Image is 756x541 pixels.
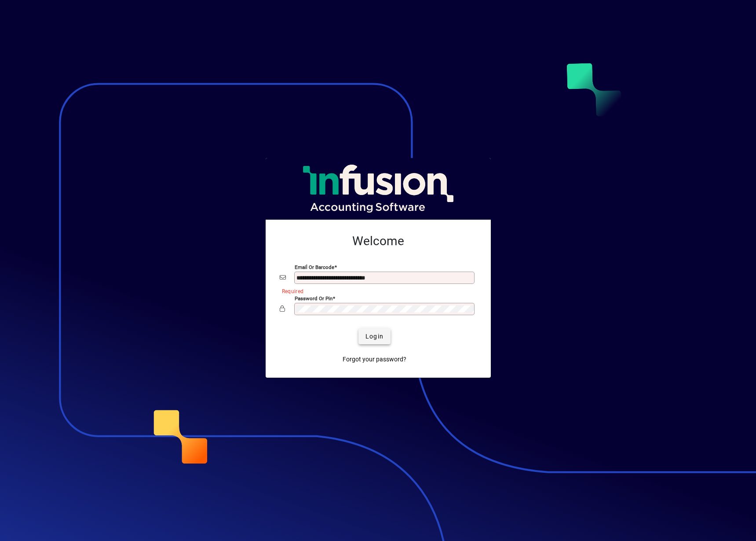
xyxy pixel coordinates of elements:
[358,328,391,344] button: Login
[365,332,383,341] span: Login
[339,351,410,367] a: Forgot your password?
[343,355,406,364] span: Forgot your password?
[295,264,334,270] mat-label: Email or Barcode
[295,295,332,302] mat-label: Password or Pin
[282,286,470,295] mat-error: Required
[280,234,477,249] h2: Welcome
